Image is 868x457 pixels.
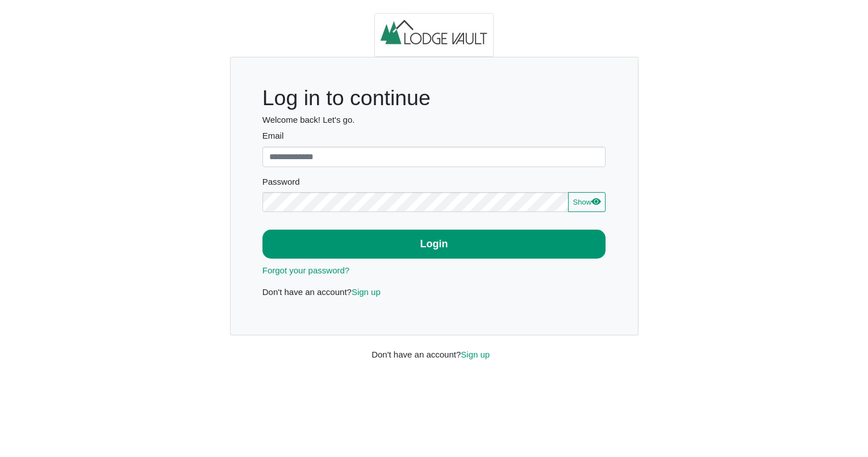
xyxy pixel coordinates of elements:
div: Don't have an account? [363,335,505,361]
a: Sign up [352,287,381,297]
img: logo.2b93711c.jpg [374,13,494,57]
label: Email [262,130,606,143]
svg: eye fill [591,197,600,206]
button: Login [262,230,606,259]
h6: Welcome back! Let's go. [262,115,606,125]
a: Forgot your password? [262,265,349,275]
a: Sign up [461,350,490,359]
legend: Password [262,176,606,192]
h1: Log in to continue [262,85,606,111]
p: Don't have an account? [262,286,606,299]
button: Showeye fill [568,192,606,213]
b: Login [420,238,448,250]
